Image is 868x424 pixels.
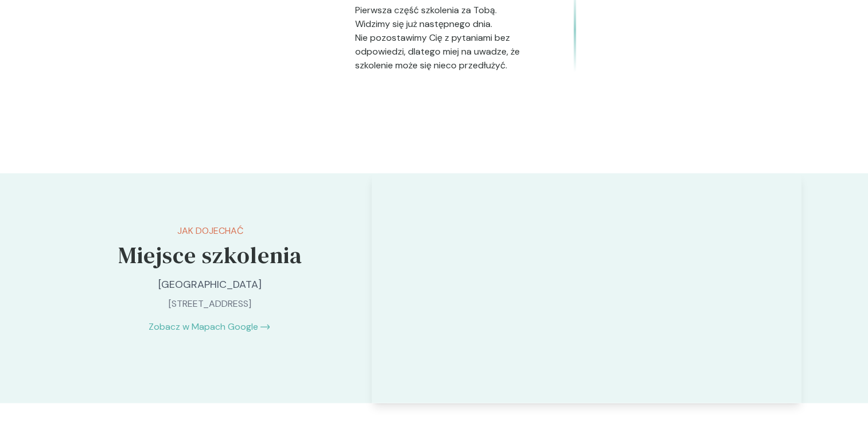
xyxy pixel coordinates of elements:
[90,224,330,238] p: Jak dojechać
[355,31,539,72] p: Nie pozostawimy Cię z pytaniami bez odpowiedzi, dlatego miej na uwadze, że szkolenie może się nie...
[90,238,330,272] h5: Miejsce szkolenia
[90,277,330,292] p: [GEOGRAPHIC_DATA]
[355,17,539,31] p: Widzimy się już następnego dnia.
[355,3,539,17] p: Pierwsza część szkolenia za Tobą.
[90,297,330,311] p: [STREET_ADDRESS]
[149,320,258,334] a: Zobacz w Mapach Google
